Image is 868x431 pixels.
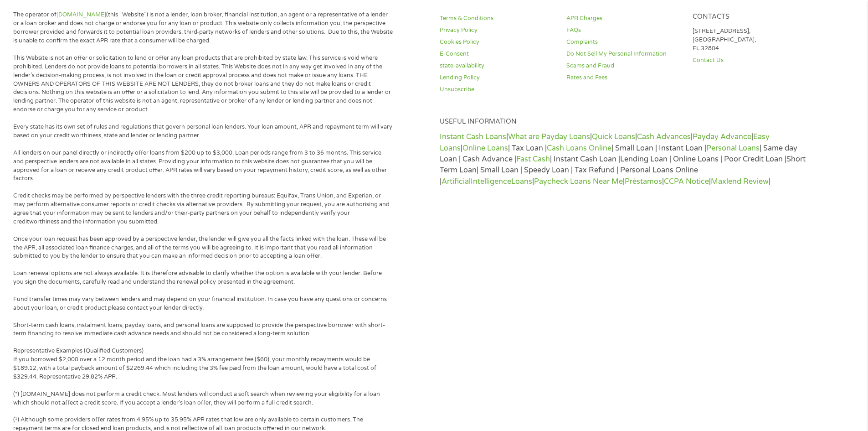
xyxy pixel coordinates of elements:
[547,144,611,153] a: Cash Loans Online
[13,10,393,45] p: The operator of (this “Website”) is not a lender, loan broker, financial institution, an agent or...
[440,38,555,47] a: Cookies Policy
[13,192,393,226] p: Credit checks may be performed by perspective lenders with the three credit reporting bureaus: Eq...
[13,390,393,407] p: (*) [DOMAIN_NAME] does not perform a credit check. Most lenders will conduct a soft search when r...
[566,50,682,58] a: Do Not Sell My Personal Information
[664,177,709,186] a: CCPA Notice
[13,235,393,261] p: Once your loan request has been approved by a perspective lender, the lender will give you all th...
[13,347,393,381] p: Representative Examples (Qualified Customers) If you borrowed $2,000 over a 12 month period and t...
[693,27,808,53] p: [STREET_ADDRESS], [GEOGRAPHIC_DATA], FL 32804.
[711,177,769,186] a: Maxlend Review
[693,13,808,21] h4: Contacts
[440,26,555,35] a: Privacy Policy
[471,177,511,186] a: Intelligence
[462,144,508,153] a: Online Loans
[13,149,393,183] p: All lenders on our panel directly or indirectly offer loans from $200 up to $3,000. Loan periods ...
[566,38,682,47] a: Complaints
[516,155,550,164] a: Fast Cash
[440,118,808,126] h4: Useful Information
[13,269,393,286] p: Loan renewal options are not always available. It is therefore advisable to clarify whether the o...
[13,295,393,312] p: Fund transfer times may vary between lenders and may depend on your financial institution. In cas...
[13,54,393,114] p: This Website is not an offer or solicitation to lend or offer any loan products that are prohibit...
[566,62,682,70] a: Scams and Fraud
[440,131,808,187] p: | | | | | | | Tax Loan | | Small Loan | Instant Loan | | Same day Loan | Cash Advance | | Instant...
[440,132,770,152] a: Easy Loans
[440,73,555,82] a: Lending Policy
[440,132,506,141] a: Instant Cash Loans
[566,26,682,35] a: FAQs
[566,73,682,82] a: Rates and Fees
[511,177,532,186] a: Loans
[706,144,760,153] a: Personal Loans
[534,177,623,186] a: Paycheck Loans Near Me
[508,132,590,141] a: What are Payday Loans
[56,11,106,18] a: [DOMAIN_NAME]
[13,123,393,140] p: Every state has its own set of rules and regulations that govern personal loan lenders. Your loan...
[442,177,471,186] a: Artificial
[440,14,555,23] a: Terms & Conditions
[440,62,555,70] a: state-availability
[13,321,393,338] p: Short-term cash loans, instalment loans, payday loans, and personal loans are supposed to provide...
[440,50,555,58] a: E-Consent
[693,132,751,141] a: Payday Advance
[693,56,808,65] a: Contact Us
[637,132,691,141] a: Cash Advances
[440,85,555,94] a: Unsubscribe
[566,14,682,23] a: APR Charges
[625,177,662,186] a: Préstamos
[592,132,635,141] a: Quick Loans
